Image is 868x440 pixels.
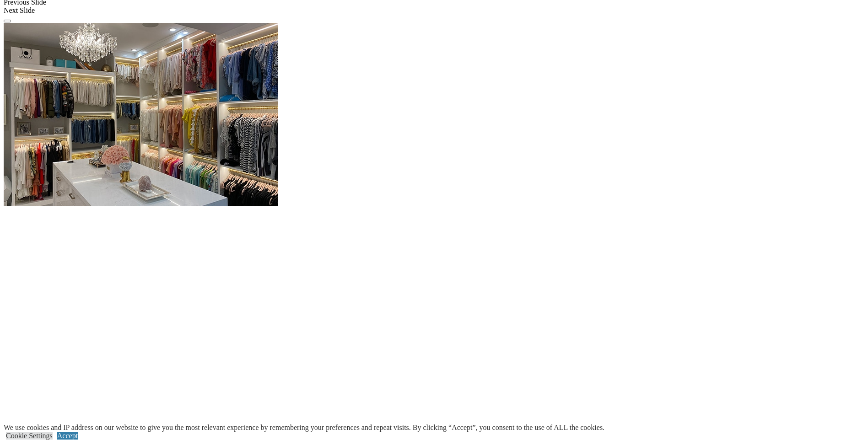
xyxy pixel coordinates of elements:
[6,432,53,440] a: Cookie Settings
[4,20,11,22] button: Click here to pause slide show
[4,424,604,432] div: We use cookies and IP address on our website to give you the most relevant experience by remember...
[4,23,278,206] img: Banner for mobile view
[4,6,864,15] div: Next Slide
[57,432,78,440] a: Accept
